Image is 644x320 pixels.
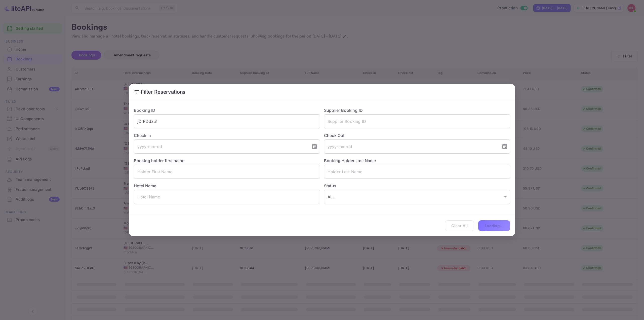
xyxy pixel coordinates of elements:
[134,139,307,154] input: yyyy-mm-dd
[324,158,376,163] label: Booking Holder Last Name
[500,141,510,152] button: Choose date
[134,114,320,128] input: Booking ID
[134,108,155,113] label: Booking ID
[134,132,320,138] label: Check In
[129,84,515,100] h2: Filter Reservations
[324,190,510,204] div: ALL
[324,165,510,179] input: Holder Last Name
[324,114,510,128] input: Supplier Booking ID
[309,141,319,152] button: Choose date
[324,132,510,138] label: Check Out
[134,183,156,188] label: Hotel Name
[134,165,320,179] input: Holder First Name
[324,183,510,189] label: Status
[134,158,184,163] label: Booking holder first name
[324,108,363,113] label: Supplier Booking ID
[134,190,320,204] input: Hotel Name
[324,139,498,154] input: yyyy-mm-dd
